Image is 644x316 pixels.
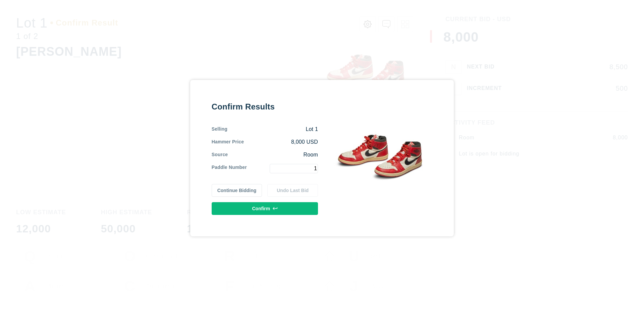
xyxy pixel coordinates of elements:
button: Confirm [212,202,318,215]
div: Hammer Price [212,138,244,146]
button: Continue Bidding [212,184,262,197]
div: Room [228,151,318,159]
div: Source [212,151,228,159]
div: Lot 1 [227,126,318,133]
div: Confirm Results [212,101,318,112]
div: Selling [212,126,227,133]
button: Undo Last Bid [267,184,318,197]
div: 8,000 USD [244,138,318,146]
div: Paddle Number [212,164,247,173]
